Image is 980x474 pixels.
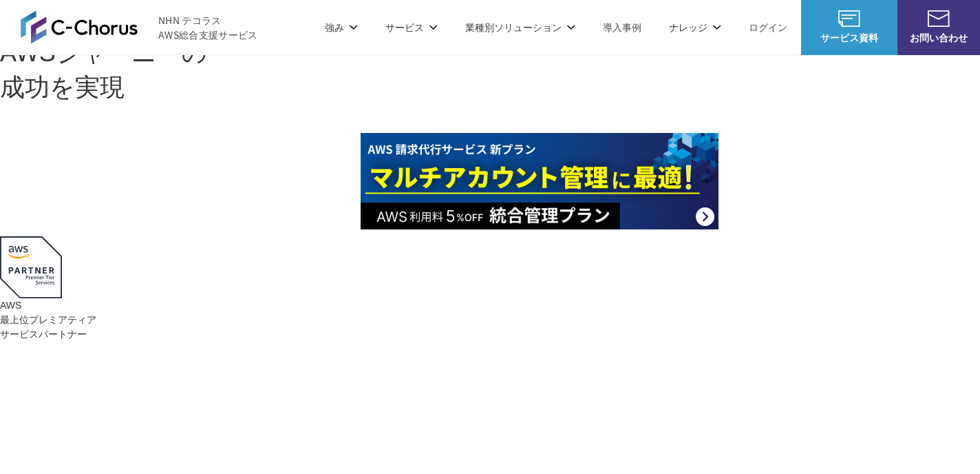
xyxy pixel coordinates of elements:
[158,13,258,42] span: NHN テコラス AWS総合支援サービス
[465,20,575,34] p: 業種別ソリューション
[325,20,358,34] p: 強み
[361,133,718,229] img: AWS請求代行サービス 統合管理プラン
[21,10,138,43] img: AWS総合支援サービス C-Chorus
[897,30,980,45] span: お問い合わせ
[801,30,897,45] span: サービス資料
[603,20,641,34] a: 導入事例
[21,10,258,43] a: AWS総合支援サービス C-Chorus NHN テコラスAWS総合支援サービス
[385,20,438,34] p: サービス
[749,20,787,34] a: ログイン
[928,10,950,27] img: お問い合わせ
[838,10,860,27] img: AWS総合支援サービス C-Chorus サービス資料
[669,20,721,34] p: ナレッジ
